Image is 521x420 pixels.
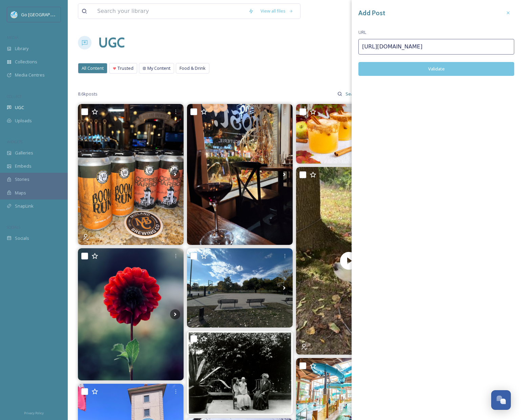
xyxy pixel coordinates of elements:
[7,139,22,144] span: WIDGETS
[15,203,34,209] span: SnapLink
[98,33,125,53] a: UGC
[24,408,44,417] a: Privacy Policy
[118,65,133,71] span: Trusted
[15,72,45,78] span: Media Centres
[7,35,19,40] span: MEDIA
[187,331,293,415] img: The next Self-Guided Saturday is Saturday, November 1, 11 AM–1 PM. Explore The Pines at your own ...
[24,411,44,415] span: Privacy Policy
[180,65,206,71] span: Food & Drink
[187,248,293,328] img: Thanks to a generous donation from Frankenmuth Auto Fest, there are new basketball hoops up at He...
[15,150,33,156] span: Galleries
[358,8,385,18] h3: Add Post
[82,65,104,71] span: All Content
[7,225,20,230] span: SOCIALS
[78,91,98,97] span: 8.6k posts
[15,104,24,111] span: UGC
[358,29,366,36] span: URL
[15,176,29,183] span: Stories
[15,59,37,65] span: Collections
[15,190,26,196] span: Maps
[296,167,402,355] video: Zuzu getting her sniffs in under the shade tree.
[296,167,402,355] img: thumbnail
[358,62,514,76] button: Validate
[78,248,184,380] img: “If attention is the substance of life, then the question of what we pay attention to is the ques...
[15,45,28,52] span: Library
[491,390,511,410] button: Open Chat
[15,235,29,241] span: Socials
[187,104,293,245] img: Didn't get a Browns win but still had a pretty great Birthday 🍷 #happybirthday #frankenmuth #week...
[78,104,184,245] img: I was hovering around Midland this evening so I stopped by midlandbrewingcompany to scoop some go...
[358,39,514,55] input: https://www.instagram.com/p/Cp-0BNCLzu8/
[147,65,170,71] span: My Content
[15,163,32,169] span: Embeds
[11,11,18,18] img: GoGreatLogo_MISkies_RegionalTrails%20%281%29.png
[296,104,402,164] img: Valley Lanes Gimmicks is excited to announce our FALL DRINK SPECIALS! 🎉 🍏 Apple Cider Margarita –...
[257,4,297,18] a: View all files
[21,11,71,18] span: Go [GEOGRAPHIC_DATA]
[7,94,21,99] span: COLLECT
[15,118,32,124] span: Uploads
[94,4,245,19] input: Search your library
[342,87,364,101] input: Search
